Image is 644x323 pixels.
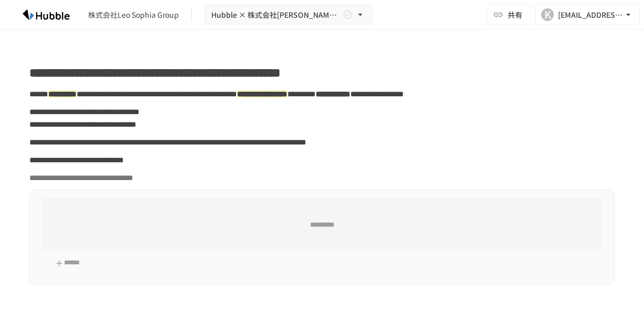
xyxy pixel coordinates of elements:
button: K[EMAIL_ADDRESS][DOMAIN_NAME] [535,4,640,25]
div: [EMAIL_ADDRESS][DOMAIN_NAME] [558,8,623,21]
div: K [541,8,554,21]
button: 共有 [487,4,531,25]
span: Hubble × 株式会社[PERSON_NAME] Group様 オンボーディングプロジェクト [211,8,340,21]
div: 株式会社Leo Sophia Group [88,9,179,20]
button: Hubble × 株式会社[PERSON_NAME] Group様 オンボーディングプロジェクト [205,5,372,25]
img: HzDRNkGCf7KYO4GfwKnzITak6oVsp5RHeZBEM1dQFiQ [13,6,80,23]
span: 共有 [508,9,522,20]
